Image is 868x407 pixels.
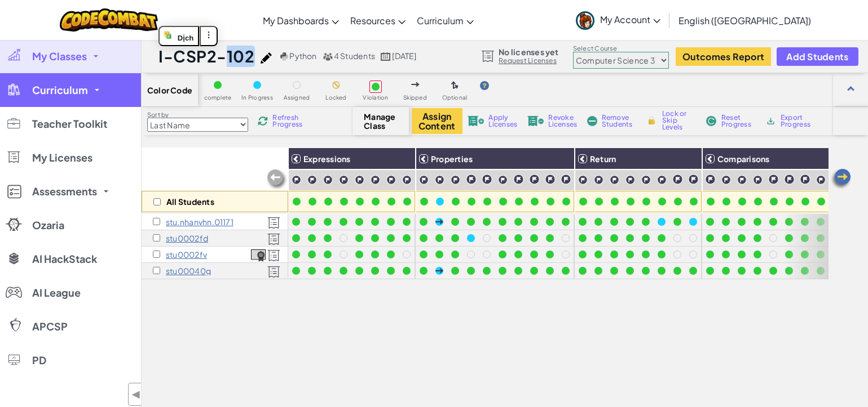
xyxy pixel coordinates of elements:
[272,114,307,128] span: Refresh Progress
[600,14,660,25] span: My Account
[267,217,280,229] img: Licensed
[417,15,464,26] span: Curriculum
[488,114,517,128] span: Apply Licenses
[32,153,92,163] span: My Licenses
[350,15,395,26] span: Resources
[267,233,280,245] img: Licensed
[570,2,666,38] a: My Account
[800,174,810,185] img: IconChallengeLevel.svg
[777,47,858,66] button: Add Students
[345,5,411,35] a: Resources
[499,56,558,65] a: Request Licenses
[721,175,731,185] img: IconChallengeLevel.svg
[307,175,317,185] img: IconChallengeLevel.svg
[587,116,597,126] img: IconRemoveStudents.svg
[363,95,388,101] span: Violation
[32,85,88,95] span: Curriculum
[292,175,301,185] img: IconChallengeLevel.svg
[786,52,848,61] span: Add Students
[266,168,288,191] img: Arrow_Left_Inactive.png
[784,174,795,185] img: IconChallengeLevel.svg
[721,114,755,128] span: Reset Progress
[32,119,107,129] span: Teacher Toolkit
[158,46,255,67] h1: I-CSP2-102
[672,174,683,185] img: IconChallengeLevel.svg
[32,288,81,298] span: AI League
[706,116,717,126] img: IconReset.svg
[499,47,558,56] span: No licenses yet
[662,110,695,131] span: Lock or Skip Levels
[602,114,636,128] span: Remove Students
[364,112,397,130] span: Manage Class
[442,95,468,101] span: Optional
[646,115,658,126] img: IconLock.svg
[334,51,375,61] span: 4 Students
[251,248,266,261] a: View Course Completion Certificate
[402,175,412,185] img: IconChallengeLevel.svg
[765,116,776,126] img: IconArchive.svg
[257,5,345,35] a: My Dashboards
[590,154,616,164] span: Return
[263,15,329,26] span: My Dashboards
[480,81,489,90] img: IconHint.svg
[753,175,763,185] img: IconChallengeLevel.svg
[403,95,427,101] span: Skipped
[548,114,577,128] span: Revoke Licenses
[610,175,619,185] img: IconChallengeLevel.svg
[381,52,391,61] img: calendar.svg
[676,47,771,66] button: Outcomes Report
[241,95,273,101] span: In Progress
[594,175,603,185] img: IconChallengeLevel.svg
[166,250,207,259] p: stu0002fv
[32,186,97,196] span: Assessments
[323,175,333,185] img: IconChallengeLevel.svg
[166,234,208,243] p: stu0002fd
[468,116,484,126] img: IconLicenseApply.svg
[386,175,396,185] img: IconChallengeLevel.svg
[261,52,272,64] img: iconPencil.svg
[147,86,192,95] span: Color Code
[325,95,346,101] span: Locked
[166,217,233,226] p: stu.nhanvhn.01171
[323,52,333,61] img: MultipleUsers.png
[717,154,770,164] span: Comparisons
[830,168,852,190] img: Arrow_Left.png
[431,154,473,164] span: Properties
[32,51,87,61] span: My Classes
[781,114,815,128] span: Export Progress
[678,15,811,26] span: English ([GEOGRAPHIC_DATA])
[527,116,544,126] img: IconLicenseRevoke.svg
[204,95,232,101] span: complete
[60,8,158,32] img: CodeCombat logo
[412,108,462,134] button: Assign Content
[411,5,479,35] a: Curriculum
[280,52,289,61] img: python.png
[32,254,97,264] span: AI HackStack
[576,11,594,30] img: avatar
[688,174,699,185] img: IconChallengeLevel.svg
[737,175,747,185] img: IconChallengeLevel.svg
[816,175,826,185] img: IconChallengeLevel.svg
[166,266,211,275] p: stu00040g
[32,220,64,230] span: Ozaria
[768,174,779,185] img: IconChallengeLevel.svg
[339,175,349,185] img: IconChallengeLevel.svg
[355,175,364,185] img: IconChallengeLevel.svg
[657,175,667,185] img: IconChallengeLevel.svg
[284,95,310,101] span: Assigned
[251,249,266,262] img: certificate-icon.png
[256,114,270,128] img: IconReload.svg
[625,175,635,185] img: IconChallengeLevel.svg
[513,174,524,185] img: IconChallengeLevel.svg
[267,266,280,278] img: Licensed
[451,81,459,90] img: IconOptionalLevel.svg
[166,197,214,206] p: All Students
[419,175,429,185] img: IconChallengeLevel.svg
[147,110,248,119] label: Sort by
[451,175,460,185] img: IconChallengeLevel.svg
[267,249,280,262] img: Licensed
[529,174,540,185] img: IconChallengeLevel.svg
[371,175,380,185] img: IconChallengeLevel.svg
